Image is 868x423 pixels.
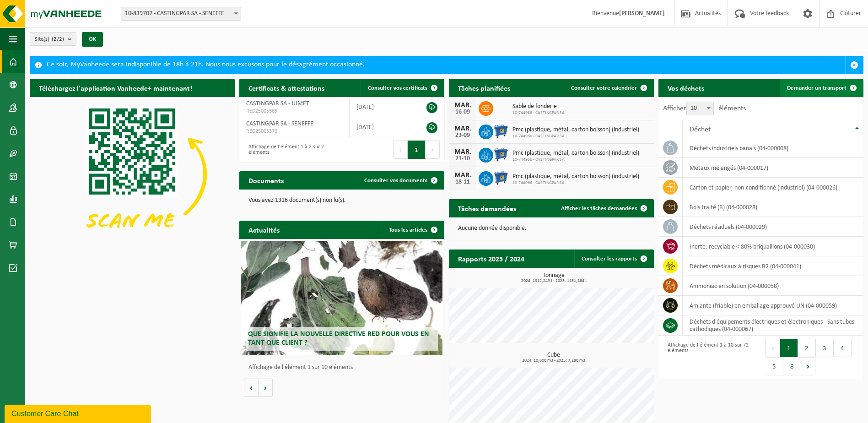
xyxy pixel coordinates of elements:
[453,179,472,185] div: 18-11
[357,171,443,190] a: Consulter vos documents
[408,141,426,159] button: 1
[35,33,64,46] span: Site(s)
[453,102,472,109] div: MAR.
[246,120,313,127] span: CASTINGPAR SA - SENEFFE
[382,221,443,239] a: Tous les articles
[453,352,654,363] h3: Cube
[30,97,235,251] img: Download de VHEPlus App
[393,141,408,159] button: Previous
[683,237,863,256] td: inerte, recyclable < 80% briquaillons (04-000030)
[239,79,334,97] h2: Certificats & attestations
[683,178,863,197] td: carton et papier, non-conditionné (industriel) (04-000026)
[246,100,309,107] span: CASTINGPAR SA - JUMET
[512,150,639,157] span: Pmc (plastique, métal, carton boisson) (industriel)
[783,357,801,375] button: 8
[361,79,443,97] a: Consulter vos certificats
[564,79,653,97] a: Consulter votre calendrier
[246,128,342,135] span: RED25005370
[449,79,519,97] h2: Tâches planifiées
[453,272,654,283] h3: Tonnage
[619,10,665,17] strong: [PERSON_NAME]
[512,157,639,163] span: 10-744966 - CASTINGPAR SA
[426,141,440,159] button: Next
[248,197,435,204] p: Vous avez 1316 document(s) non lu(s).
[683,296,863,315] td: amiante (friable) en emballage approuvé UN (04-000059)
[683,217,863,237] td: déchets résiduels (04-000029)
[239,171,293,189] h2: Documents
[259,379,273,397] button: Volgende
[239,221,289,239] h2: Actualités
[453,279,654,283] span: 2024: 1912,249 t - 2025: 1151,864 t
[121,7,241,20] span: 10-839707 - CASTINGPAR SA - SENEFFE
[453,358,654,363] span: 2024: 10,600 m3 - 2025: 7,280 m3
[512,134,639,139] span: 10-744966 - CASTINGPAR SA
[350,117,409,137] td: [DATE]
[493,170,509,185] img: WB-0660-HPE-BE-01
[248,331,429,347] span: Que signifie la nouvelle directive RED pour vous en tant que client ?
[512,180,639,186] span: 10-744966 - CASTINGPAR SA
[512,126,639,134] span: Pmc (plastique, métal, carton boisson) (industriel)
[686,102,714,115] span: 10
[766,339,780,357] button: Previous
[658,79,713,97] h2: Vos déchets
[458,225,645,232] p: Aucune donnée disponible.
[787,85,846,91] span: Demander un transport
[801,357,815,375] button: Next
[453,132,472,139] div: 23-09
[571,85,637,91] span: Consulter votre calendrier
[690,126,711,133] span: Déchet
[780,79,863,97] a: Demander un transport
[244,140,337,160] div: Affichage de l'élément 1 à 2 sur 2 éléments
[798,339,816,357] button: 2
[449,249,534,267] h2: Rapports 2025 / 2024
[121,7,241,21] span: 10-839707 - CASTINGPAR SA - SENEFFE
[574,249,653,268] a: Consulter les rapports
[30,32,76,46] button: Site(s)(2/2)
[47,56,845,74] div: Ce soir, MyVanheede sera indisponible de 18h à 21h. Nous nous excusons pour le désagrément occasi...
[453,109,472,115] div: 16-09
[244,379,259,397] button: Vorige
[453,172,472,179] div: MAR.
[493,146,509,162] img: WB-0660-HPE-BE-01
[52,36,64,42] count: (2/2)
[248,364,440,371] p: Affichage de l'élément 1 sur 10 éléments
[368,85,427,91] span: Consulter vos certificats
[30,79,201,97] h2: Téléchargez l'application Vanheede+ maintenant!
[683,197,863,217] td: bois traité (B) (04-000028)
[683,315,863,336] td: déchets d'équipements électriques et électroniques - Sans tubes cathodiques (04-000067)
[766,357,783,375] button: 5
[350,97,409,117] td: [DATE]
[663,338,756,376] div: Affichage de l'élément 1 à 10 sur 72 éléments
[449,199,525,217] h2: Tâches demandées
[687,102,713,115] span: 10
[780,339,798,357] button: 1
[82,32,103,47] button: OK
[683,138,863,158] td: déchets industriels banals (04-000008)
[453,156,472,162] div: 21-10
[453,125,472,132] div: MAR.
[493,123,509,139] img: WB-0660-HPE-BE-01
[5,403,153,423] iframe: chat widget
[663,105,746,112] label: Afficher éléments
[683,158,863,178] td: métaux mélangés (04-000017)
[512,173,639,180] span: Pmc (plastique, métal, carton boisson) (industriel)
[364,178,427,184] span: Consulter vos documents
[241,241,442,355] a: Que signifie la nouvelle directive RED pour vous en tant que client ?
[246,108,342,115] span: RED25005365
[561,206,637,211] span: Afficher les tâches demandées
[453,148,472,156] div: MAR.
[554,199,653,217] a: Afficher les tâches demandées
[512,110,565,116] span: 10-744966 - CASTINGPAR SA
[834,339,852,357] button: 4
[683,256,863,276] td: déchets médicaux à risques B2 (04-000041)
[512,103,565,110] span: Sable de fonderie
[816,339,834,357] button: 3
[683,276,863,296] td: Ammoniac en solution (04-000058)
